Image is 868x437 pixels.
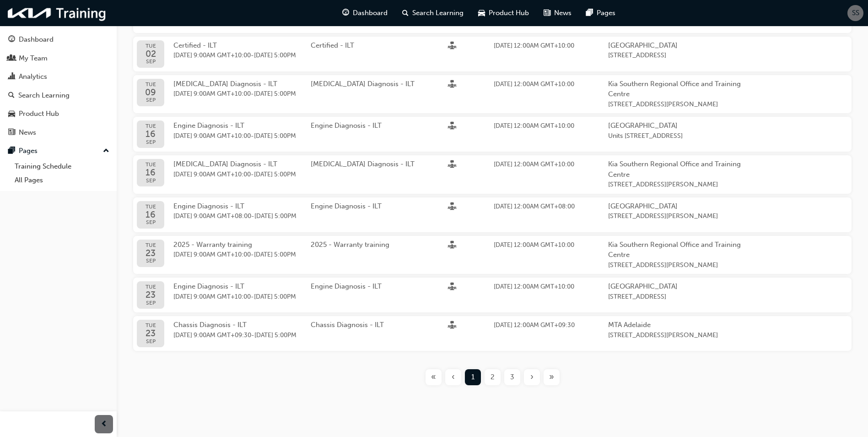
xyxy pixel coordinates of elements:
span: Chassis Diagnosis - ILT [173,321,247,329]
span: SEP [145,97,156,103]
a: pages-iconPages [579,4,623,22]
img: kia-training [5,4,110,22]
span: [STREET_ADDRESS][PERSON_NAME] [608,180,745,190]
span: [MEDICAL_DATA] Diagnosis - ILT [311,80,415,88]
button: TUE23SEP2025 - Warranty training[DATE] 9:00AM GMT+10:00-[DATE] 5:00PM2025 - Warranty training[DAT... [133,236,852,274]
span: Engine Diagnosis - ILT [173,121,244,130]
button: Next page [522,369,542,385]
span: [STREET_ADDRESS][PERSON_NAME] [608,260,745,271]
span: 23 [146,290,156,300]
span: SEP [146,139,156,145]
span: - [173,169,311,180]
span: SEP [146,300,156,306]
span: 16 Sep 2025 9:00AM GMT+10:00 [173,132,251,140]
span: Chassis Diagnosis - ILT [311,321,384,329]
span: [GEOGRAPHIC_DATA] [608,201,745,212]
span: 16 Sep 2025 9:00AM GMT+08:00 [173,212,251,220]
span: 1 [471,372,474,382]
span: 18 Sep 2025 5:00PM [254,212,297,220]
span: Dashboard [353,8,388,18]
div: Analytics [19,71,47,82]
span: Engine Diagnosis - ILT [311,202,382,210]
span: [STREET_ADDRESS][PERSON_NAME] [608,330,745,341]
div: Pages [19,146,38,156]
span: 16 Sep 2025 9:00AM GMT+10:00 [173,170,251,178]
span: 23 Sep 2025 5:00PM [254,251,296,258]
span: Engine Diagnosis - ILT [173,202,244,210]
span: 02 [146,49,156,59]
span: Certified - ILT [173,41,217,49]
span: 16 [146,210,156,219]
span: Kia Southern Regional Office and Training Centre [608,159,745,180]
button: TUE23SEPEngine Diagnosis - ILT[DATE] 9:00AM GMT+10:00-[DATE] 5:00PMEngine Diagnosis - ILT[DATE] 1... [133,278,852,312]
span: 18 Sep 2025 5:00PM [254,132,296,140]
span: prev-icon [101,419,108,430]
span: SEP [146,219,156,225]
span: 25 Sep 2025 5:00PM [254,331,297,339]
span: 11 Sep 2025 5:00PM [254,90,296,98]
span: 3 [510,372,514,382]
span: 23 [146,328,156,338]
span: search-icon [8,92,15,100]
span: 2025 - Warranty training [173,240,252,249]
button: TUE16SEPEngine Diagnosis - ILT[DATE] 9:00AM GMT+08:00-[DATE] 5:00PMEngine Diagnosis - ILT[DATE] 1... [133,197,852,232]
span: car-icon [478,7,485,19]
a: guage-iconDashboard [335,4,395,22]
span: 23 [146,248,156,258]
span: - [173,89,311,99]
span: - [173,292,311,302]
div: News [19,127,36,138]
span: SEP [146,178,156,184]
span: - [173,330,311,341]
span: 08 Sep 2025 12:00AM GMT+10:00 [494,80,574,88]
span: « [431,372,436,382]
span: [GEOGRAPHIC_DATA] [608,281,745,292]
span: ‹ [452,372,455,382]
a: TUE09SEP[MEDICAL_DATA] Diagnosis - ILT[DATE] 9:00AM GMT+10:00-[DATE] 5:00PM[MEDICAL_DATA] Diagnos... [133,75,852,114]
span: SS [852,8,859,18]
span: 15 Sep 2025 12:00AM GMT+08:00 [494,202,575,210]
span: SEP [146,59,156,65]
span: chart-icon [8,73,15,81]
div: Product Hub [19,109,59,119]
span: 25 Sep 2025 5:00PM [254,293,296,300]
span: sessionType_FACE_TO_FACE-icon [448,241,456,251]
span: sessionType_FACE_TO_FACE-icon [448,321,456,331]
button: Last page [542,369,561,385]
div: Dashboard [19,34,54,45]
span: TUE [146,162,156,168]
span: - [173,131,311,142]
span: 2025 - Warranty training [311,240,389,249]
span: Units [STREET_ADDRESS] [608,131,745,142]
button: Pages [4,142,113,159]
span: sessionType_FACE_TO_FACE-icon [448,42,456,52]
a: Dashboard [4,31,113,48]
span: sessionType_FACE_TO_FACE-icon [448,283,456,293]
span: news-icon [8,129,15,137]
a: car-iconProduct Hub [471,4,536,22]
span: 09 [145,87,156,97]
span: [STREET_ADDRESS][PERSON_NAME] [608,211,745,222]
span: [MEDICAL_DATA] Diagnosis - ILT [173,80,277,88]
span: Engine Diagnosis - ILT [311,282,382,290]
span: News [554,8,571,18]
span: 01 Sep 2025 12:00AM GMT+10:00 [494,42,574,49]
a: TUE16SEPEngine Diagnosis - ILT[DATE] 9:00AM GMT+10:00-[DATE] 5:00PMEngine Diagnosis - ILT[DATE] 1... [133,117,852,152]
span: TUE [146,43,156,49]
span: 09 Sep 2025 9:00AM GMT+10:00 [173,90,251,98]
button: TUE23SEPChassis Diagnosis - ILT[DATE] 9:00AM GMT+09:30-[DATE] 5:00PMChassis Diagnosis - ILT[DATE]... [133,316,852,351]
span: TUE [146,242,156,248]
span: 18 Sep 2025 5:00PM [254,170,296,178]
button: SS [847,5,863,21]
span: Certified - ILT [311,41,354,49]
span: guage-icon [342,7,349,19]
a: TUE16SEP[MEDICAL_DATA] Diagnosis - ILT[DATE] 9:00AM GMT+10:00-[DATE] 5:00PM[MEDICAL_DATA] Diagnos... [133,155,852,194]
button: Page 2 [483,369,502,385]
a: search-iconSearch Learning [395,4,471,22]
span: 04 Sep 2025 5:00PM [254,51,296,59]
span: 15 Sep 2025 12:00AM GMT+10:00 [494,160,574,168]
